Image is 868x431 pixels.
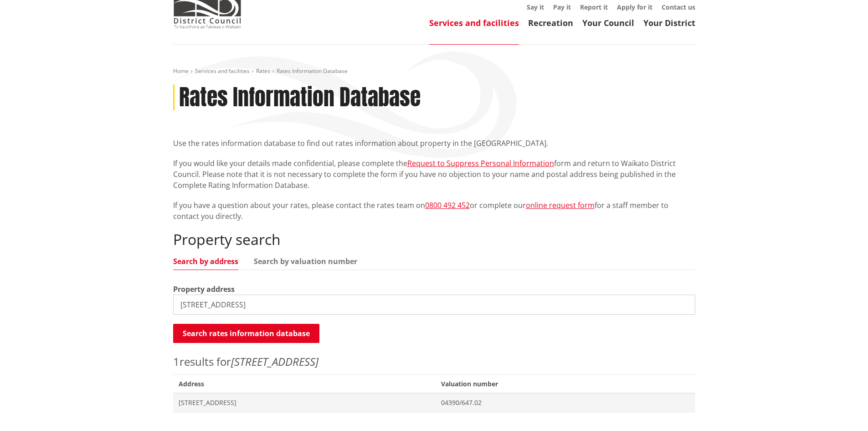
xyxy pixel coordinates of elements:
[173,324,319,343] button: Search rates information database
[277,67,348,75] span: Rates Information Database
[173,231,695,248] h2: Property search
[173,374,436,393] span: Address
[256,67,270,75] a: Rates
[254,258,357,265] a: Search by valuation number
[173,158,695,191] p: If you would like your details made confidential, please complete the form and return to Waikato ...
[662,3,695,11] a: Contact us
[436,374,695,393] span: Valuation number
[173,353,695,370] p: results for
[173,284,235,295] label: Property address
[173,393,695,412] a: [STREET_ADDRESS] 04390/647.02
[231,354,318,369] em: [STREET_ADDRESS]
[407,158,554,168] a: Request to Suppress Personal Information
[526,200,595,210] a: online request form
[826,393,859,426] iframe: Messenger Launcher
[617,3,652,11] a: Apply for it
[173,258,238,265] a: Search by address
[195,67,250,75] a: Services and facilities
[173,354,180,369] span: 1
[173,295,695,315] input: e.g. Duke Street NGARUAWAHIA
[425,200,470,210] a: 0800 492 452
[441,398,689,407] span: 04390/647.02
[553,3,571,11] a: Pay it
[580,3,608,11] a: Report it
[528,17,573,28] a: Recreation
[173,68,695,75] nav: breadcrumb
[179,398,431,407] span: [STREET_ADDRESS]
[643,17,695,28] a: Your District
[582,17,634,28] a: Your Council
[173,138,695,149] p: Use the rates information database to find out rates information about property in the [GEOGRAPHI...
[527,3,544,11] a: Say it
[173,67,189,75] a: Home
[429,17,519,28] a: Services and facilities
[173,200,695,222] p: If you have a question about your rates, please contact the rates team on or complete our for a s...
[179,84,421,111] h1: Rates Information Database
